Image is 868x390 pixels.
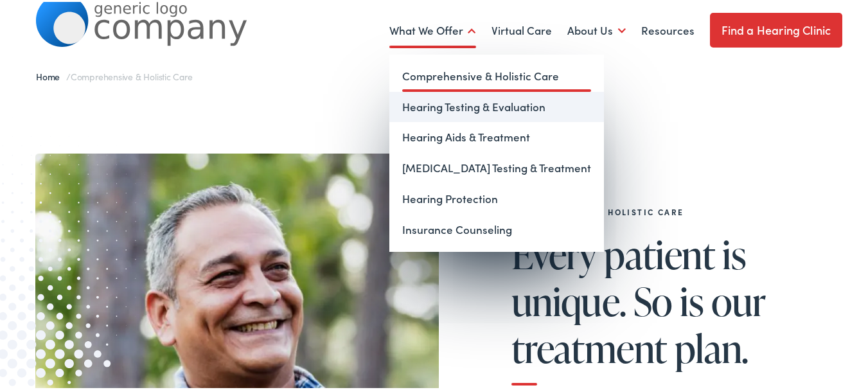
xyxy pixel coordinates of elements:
a: Insurance Counseling [389,213,604,244]
span: Every [511,231,597,274]
span: Comprehensive & Holistic Care [71,68,193,81]
a: Hearing Protection [389,182,604,213]
a: Home [36,68,66,81]
a: About Us [567,5,626,53]
span: / [36,68,193,81]
a: Hearing Testing & Evaluation [389,90,604,121]
a: Find a Hearing Clinic [710,11,843,46]
a: Hearing Aids & Treatment [389,120,604,151]
span: patient [604,231,715,274]
span: So [633,278,673,321]
a: [MEDICAL_DATA] Testing & Treatment [389,151,604,182]
span: plan. [675,325,748,368]
a: Comprehensive & Holistic Care [389,59,604,90]
span: is [722,231,746,274]
h2: Comprehensive & Holistic Care [511,206,820,215]
a: Virtual Care [492,5,552,53]
span: is [680,278,704,321]
a: What We Offer [389,5,476,53]
span: unique. [511,278,626,321]
span: our [711,278,766,321]
span: treatment [511,325,668,368]
a: Resources [641,5,695,53]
